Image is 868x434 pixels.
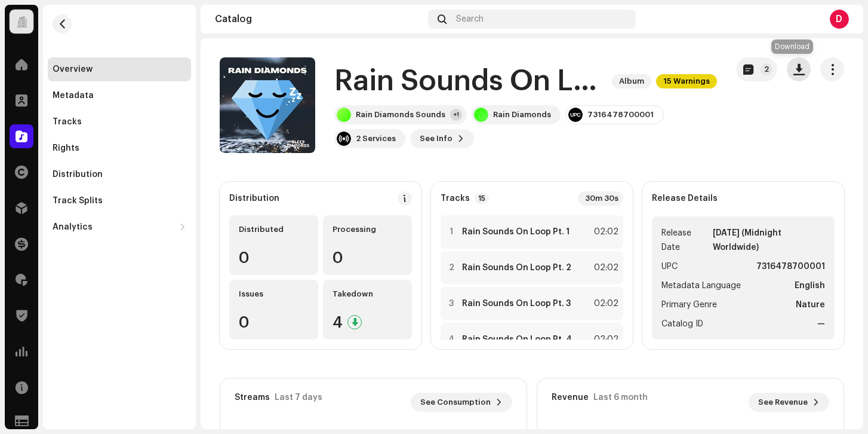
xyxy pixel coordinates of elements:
[661,298,717,312] span: Primary Genre
[830,10,849,29] div: D
[656,74,717,88] span: 15 Warnings
[239,225,309,234] div: Distributed
[420,127,453,151] span: See Info
[215,14,423,24] div: Catalog
[736,57,777,81] button: 2
[661,259,678,274] span: UPC
[593,393,648,402] div: Last 6 month
[592,297,618,311] div: 02:02
[53,65,93,74] div: Overview
[552,393,589,402] div: Revenue
[410,129,474,148] button: See Info
[578,191,623,206] div: 30m 30s
[592,225,618,239] div: 02:02
[48,84,191,108] re-m-nav-item: Metadata
[462,299,571,308] strong: Rain Sounds On Loop Pt. 3
[713,226,825,255] strong: [DATE] (Midnight Worldwide)
[239,289,309,299] div: Issues
[661,317,703,331] span: Catalog ID
[462,335,572,344] strong: Rain Sounds On Loop Pt. 4
[661,279,741,293] span: Metadata Language
[450,109,462,121] div: +1
[53,91,94,100] div: Metadata
[48,163,191,187] re-m-nav-item: Distribution
[817,317,825,331] strong: —
[758,390,808,414] span: See Revenue
[592,261,618,275] div: 02:02
[275,393,322,402] div: Last 7 days
[48,189,191,213] re-m-nav-item: Track Splits
[795,279,825,293] strong: English
[334,62,602,100] h1: Rain Sounds On Loop
[661,226,710,255] span: Release Date
[48,215,191,239] re-m-nav-dropdown: Analytics
[612,74,651,88] span: Album
[48,136,191,160] re-m-nav-item: Rights
[796,298,825,312] strong: Nature
[333,225,402,234] div: Processing
[756,259,825,274] strong: 7316478700001
[53,143,79,153] div: Rights
[53,222,93,232] div: Analytics
[229,194,279,203] div: Distribution
[462,263,571,273] strong: Rain Sounds On Loop Pt. 2
[235,393,270,402] div: Streams
[462,227,570,237] strong: Rain Sounds On Loop Pt. 1
[441,194,470,203] strong: Tracks
[53,117,82,127] div: Tracks
[420,390,491,414] span: See Consumption
[475,193,489,204] p-badge: 15
[456,14,484,24] span: Search
[592,332,618,347] div: 02:02
[587,110,654,120] div: 7316478700001
[333,289,402,299] div: Takedown
[53,170,103,179] div: Distribution
[749,393,829,412] button: See Revenue
[411,393,512,412] button: See Consumption
[48,110,191,134] re-m-nav-item: Tracks
[48,57,191,81] re-m-nav-item: Overview
[356,110,445,120] div: Rain Diamonds Sounds
[761,63,772,75] p-badge: 2
[53,196,103,206] div: Track Splits
[356,134,396,143] div: 2 Services
[493,110,551,120] div: Rain Diamonds
[652,194,718,203] strong: Release Details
